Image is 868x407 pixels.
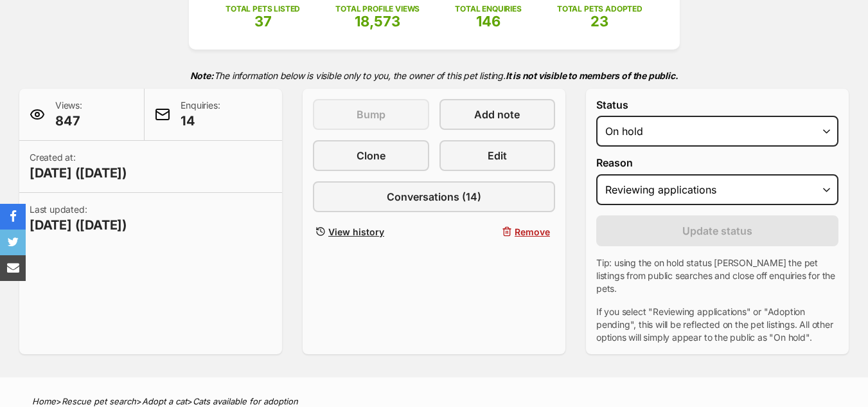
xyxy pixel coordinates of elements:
span: 18,573 [355,13,400,30]
p: Tip: using the on hold status [PERSON_NAME] the pet listings from public searches and close off e... [596,257,838,295]
span: [DATE] ([DATE]) [30,164,127,182]
span: Conversations (14) [387,189,481,204]
a: Home [32,396,56,406]
a: Cats available for adoption [193,396,298,406]
p: TOTAL PETS ADOPTED [557,3,642,15]
span: View history [328,225,384,239]
span: Clone [357,148,385,163]
span: Bump [357,107,385,122]
p: TOTAL ENQUIRIES [455,3,521,15]
p: Created at: [30,151,127,182]
span: Update status [682,223,752,239]
span: Remove [515,225,550,239]
p: TOTAL PROFILE VIEWS [335,3,420,15]
strong: Note: [190,70,214,81]
a: Adopt a cat [142,396,187,406]
label: Reason [596,157,838,168]
button: Bump [313,99,429,130]
strong: It is not visible to members of the public. [506,70,678,81]
p: TOTAL PETS LISTED [226,3,300,15]
span: 847 [55,112,82,130]
button: Remove [439,222,556,241]
p: Last updated: [30,203,127,234]
span: [DATE] ([DATE]) [30,216,127,234]
a: Rescue pet search [62,396,136,406]
a: Clone [313,140,429,171]
a: Add note [439,99,556,130]
span: 23 [590,13,608,30]
p: Views: [55,99,82,130]
span: 146 [476,13,500,30]
span: Edit [488,148,507,163]
p: The information below is visible only to you, the owner of this pet listing. [19,62,849,89]
span: 37 [254,13,272,30]
a: View history [313,222,429,241]
label: Status [596,99,838,111]
p: If you select "Reviewing applications" or "Adoption pending", this will be reflected on the pet l... [596,305,838,344]
button: Update status [596,215,838,246]
span: Add note [474,107,520,122]
a: Conversations (14) [313,181,555,212]
a: Edit [439,140,556,171]
p: Enquiries: [181,99,220,130]
span: 14 [181,112,220,130]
